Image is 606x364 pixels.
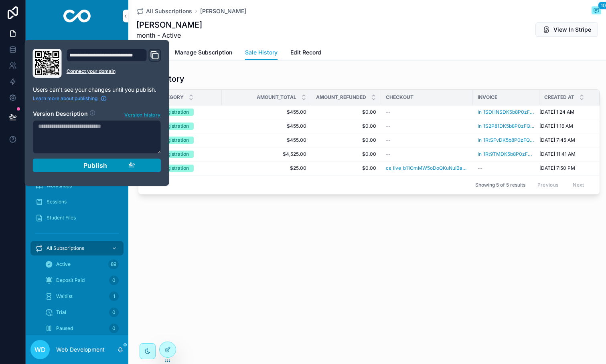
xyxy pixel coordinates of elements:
span: $25.00 [227,165,306,171]
a: Registration [157,137,217,144]
a: -- [386,151,468,157]
span: Amount_refunded [316,94,366,101]
a: $0.00 [316,151,376,157]
span: month - Active [136,30,202,40]
a: $0.00 [316,109,376,115]
a: Deposit Paid0 [40,273,124,288]
a: All Subscriptions [136,7,192,15]
span: Amount_total [257,94,296,101]
span: Active [56,261,71,267]
div: scrollable content [26,32,128,335]
div: Registration [162,151,189,158]
span: WD [34,345,46,354]
span: -- [386,151,391,157]
span: [DATE] 11:41 AM [539,151,576,157]
a: [DATE] 1:16 AM [539,123,590,129]
a: Student Files [30,211,124,225]
a: Registration [157,109,217,116]
a: Contacts [30,38,124,52]
div: 1 [109,292,119,301]
a: -- [386,123,468,129]
a: in_1S2P81DK5b8P0zFQkt2GItpW [478,123,535,129]
div: 0 [109,324,119,333]
button: View In Stripe [535,22,598,37]
a: -- [386,137,468,143]
span: $4,525.00 [227,151,306,157]
h2: Version Description [33,110,88,119]
button: 10 [592,6,601,16]
a: [PERSON_NAME] [200,7,246,15]
span: -- [386,123,391,129]
a: cs_live_b11OmMW5oDoQKuNuiBaOAwl403er9r7qCXOarV51aVWogvom4ZWjuFx57f [386,165,468,171]
a: $455.00 [227,109,306,115]
a: Sessions [30,195,124,209]
a: Registration [157,151,217,158]
span: Invoice [478,94,497,101]
div: 0 [109,276,119,285]
a: Active89 [40,257,124,271]
a: $0.00 [316,123,376,129]
div: 0 [109,308,119,317]
button: Publish [33,159,161,172]
span: Waitlist [56,293,73,300]
span: [DATE] 7:45 AM [539,137,575,143]
div: Registration [162,165,189,172]
a: [DATE] 1:24 AM [539,109,590,115]
span: Edit Record [290,48,321,56]
a: Registration [157,123,217,130]
a: Waitlist1 [40,289,124,304]
a: Learn more about publishing [33,95,107,102]
a: Workshops [30,179,124,193]
a: in_1Rt9TMDK5b8P0zFQOBj6StfD [478,151,535,157]
a: Paused0 [40,321,124,336]
a: Manage Subscription [175,45,232,61]
span: Deposit Paid [56,277,85,284]
span: Manage Subscription [175,48,232,56]
span: -- [386,109,391,115]
a: $0.00 [316,165,376,171]
span: All Subscriptions [146,7,192,15]
span: Paused [56,325,73,332]
span: View In Stripe [553,26,591,34]
a: Registration [157,165,217,172]
a: [DATE] 7:45 AM [539,137,590,143]
a: in_1RtSFvDK5b8P0zFQgwl5cMK3 [478,137,535,143]
a: [DATE] 11:41 AM [539,151,590,157]
span: $455.00 [227,137,306,143]
span: Learn more about publishing [33,95,97,102]
div: Domain and Custom Link [67,49,161,78]
img: App logo [63,10,91,22]
a: Sale History [245,45,278,60]
span: Showing 5 of 5 results [475,182,525,188]
div: Registration [162,137,189,144]
span: $0.00 [316,137,376,143]
a: Connect your domain [67,68,161,74]
div: Registration [162,109,189,116]
a: [DATE] 7:50 PM [539,165,590,171]
h1: [PERSON_NAME] [136,19,202,30]
a: in_1SDHNSDK5b8P0zFQx8Q3anbX [478,109,535,115]
span: [DATE] 1:24 AM [539,109,574,115]
a: -- [386,109,468,115]
span: Workshops [47,183,72,189]
div: 89 [108,259,119,269]
span: Trial [56,309,66,316]
a: Trial0 [40,305,124,320]
span: Publish [83,161,107,169]
span: -- [478,165,482,171]
span: Version history [124,110,160,118]
span: $455.00 [227,123,306,129]
span: [DATE] 7:50 PM [539,165,575,171]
